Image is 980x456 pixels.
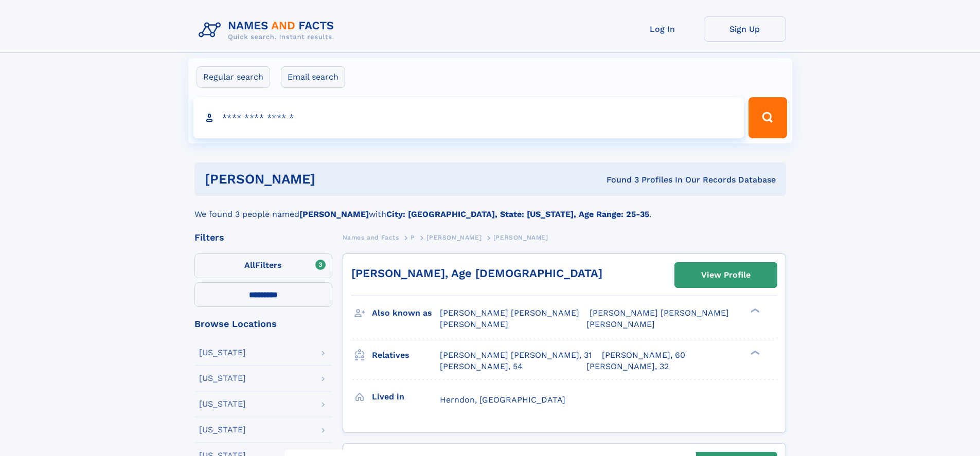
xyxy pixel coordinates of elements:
[586,361,669,372] a: [PERSON_NAME], 32
[586,319,655,329] span: [PERSON_NAME]
[281,66,345,88] label: Email search
[426,234,482,241] span: [PERSON_NAME]
[194,196,786,221] div: We found 3 people named with .
[701,263,751,287] div: View Profile
[194,253,332,278] label: Filters
[590,308,729,318] span: [PERSON_NAME] [PERSON_NAME]
[372,388,440,406] h3: Lived in
[351,267,602,280] a: [PERSON_NAME], Age [DEMOGRAPHIC_DATA]
[205,173,461,186] h1: [PERSON_NAME]
[194,319,332,329] div: Browse Locations
[244,260,255,270] span: All
[372,346,440,364] h3: Relatives
[675,263,777,287] a: View Profile
[440,361,523,372] a: [PERSON_NAME], 54
[372,304,440,322] h3: Also known as
[197,66,270,88] label: Regular search
[194,16,343,44] img: Logo Names and Facts
[748,349,760,356] div: ❯
[194,233,332,242] div: Filters
[440,350,592,361] a: [PERSON_NAME] [PERSON_NAME], 31
[411,234,415,241] span: P
[199,374,246,382] div: [US_STATE]
[440,319,508,329] span: [PERSON_NAME]
[199,400,246,408] div: [US_STATE]
[193,97,744,138] input: search input
[343,231,399,244] a: Names and Facts
[704,16,786,42] a: Sign Up
[199,349,246,357] div: [US_STATE]
[749,97,787,138] button: Search Button
[493,234,548,241] span: [PERSON_NAME]
[426,231,482,244] a: [PERSON_NAME]
[621,16,704,42] a: Log In
[748,307,760,314] div: ❯
[602,350,685,361] a: [PERSON_NAME], 60
[440,308,579,318] span: [PERSON_NAME] [PERSON_NAME]
[199,426,246,434] div: [US_STATE]
[461,174,776,186] div: Found 3 Profiles In Our Records Database
[299,209,369,219] b: [PERSON_NAME]
[411,231,415,244] a: P
[386,209,649,219] b: City: [GEOGRAPHIC_DATA], State: [US_STATE], Age Range: 25-35
[440,395,565,405] span: Herndon, [GEOGRAPHIC_DATA]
